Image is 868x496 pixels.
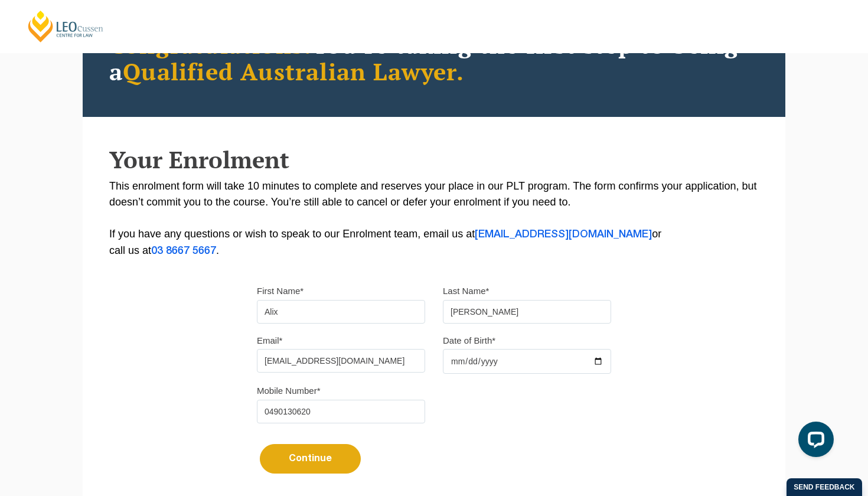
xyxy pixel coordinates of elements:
[257,335,282,347] label: Email*
[257,385,321,397] label: Mobile Number*
[109,178,759,259] p: This enrolment form will take 10 minutes to complete and reserves your place in our PLT program. ...
[443,300,611,324] input: Last name
[789,417,838,466] iframe: LiveChat chat widget
[123,56,464,87] span: Qualified Australian Lawyer.
[109,146,759,172] h2: Your Enrolment
[260,444,361,474] button: Continue
[109,31,759,84] h2: You’re taking the first step to being a
[475,230,652,239] a: [EMAIL_ADDRESS][DOMAIN_NAME]
[257,285,304,297] label: First Name*
[257,300,425,324] input: First name
[257,349,425,373] input: Email
[27,9,105,43] a: [PERSON_NAME] Centre for Law
[151,246,216,256] a: 03 8667 5667
[443,335,495,347] label: Date of Birth*
[257,400,425,423] input: Mobile Number
[443,285,489,297] label: Last Name*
